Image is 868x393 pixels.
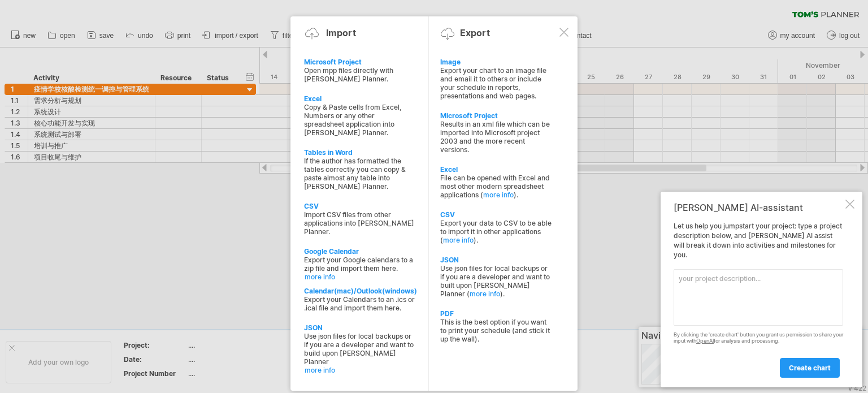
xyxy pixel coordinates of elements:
[440,58,552,66] div: Image
[440,219,552,244] div: Export your data to CSV to be able to import it in other applications ( ).
[440,318,552,343] div: This is the best option if you want to print your schedule (and stick it up the wall).
[470,290,500,298] a: more info
[780,358,840,378] a: create chart
[674,222,843,377] div: Let us help you jumpstart your project: type a project description below, and [PERSON_NAME] AI as...
[305,273,416,281] a: more info
[440,165,552,174] div: Excel
[443,236,474,244] a: more info
[440,174,552,199] div: File can be opened with Excel and most other modern spreadsheet applications ( ).
[326,27,356,38] div: Import
[305,366,416,374] a: more info
[440,66,552,100] div: Export your chart to an image file and email it to others or include your schedule in reports, pr...
[304,148,416,157] div: Tables in Word
[483,191,514,199] a: more info
[440,256,552,264] div: JSON
[440,210,552,219] div: CSV
[674,332,843,344] div: By clicking the 'create chart' button you grant us permission to share your input with for analys...
[440,111,552,120] div: Microsoft Project
[304,157,416,191] div: If the author has formatted the tables correctly you can copy & paste almost any table into [PERS...
[460,27,490,38] div: Export
[304,103,416,137] div: Copy & Paste cells from Excel, Numbers or any other spreadsheet application into [PERSON_NAME] Pl...
[440,264,552,298] div: Use json files for local backups or if you are a developer and want to built upon [PERSON_NAME] P...
[440,120,552,154] div: Results in an xml file which can be imported into Microsoft project 2003 and the more recent vers...
[674,202,843,213] div: [PERSON_NAME] AI-assistant
[789,364,831,372] span: create chart
[696,338,714,344] a: OpenAI
[304,94,416,103] div: Excel
[440,309,552,318] div: PDF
